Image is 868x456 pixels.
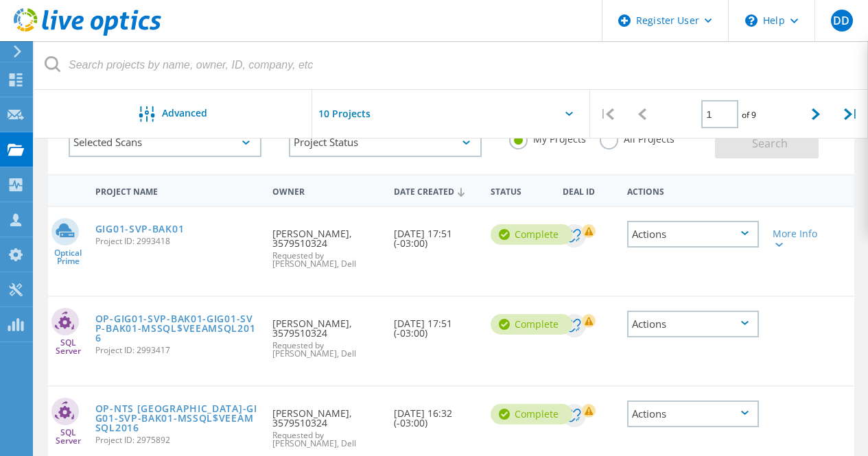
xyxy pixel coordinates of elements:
span: Optical Prime [48,249,89,265]
span: Project ID: 2975892 [95,436,259,444]
div: Selected Scans [69,128,261,157]
div: [DATE] 16:32 (-03:00) [387,387,484,442]
svg: \n [745,14,758,27]
div: Status [484,178,556,203]
span: Advanced [162,108,207,118]
div: Project Name [89,178,266,203]
div: Date Created [387,178,484,204]
a: OP-NTS [GEOGRAPHIC_DATA]-GIG01-SVP-BAK01-MSSQL$VEEAMSQL2016 [95,404,259,433]
span: SQL Server [48,429,89,445]
div: | [833,90,868,139]
div: [PERSON_NAME], 3579510324 [266,297,386,372]
a: GIG01-SVP-BAK01 [95,224,185,234]
label: All Projects [600,131,675,144]
div: Actions [620,178,766,203]
span: Project ID: 2993417 [95,346,259,355]
div: [DATE] 17:51 (-03:00) [387,297,484,352]
div: Project Status [289,128,482,157]
span: Requested by [PERSON_NAME], Dell [272,431,379,448]
span: SQL Server [48,339,89,355]
div: [PERSON_NAME], 3579510324 [266,207,386,282]
div: Deal Id [556,178,620,203]
span: of 9 [742,109,756,121]
div: Actions [627,400,759,427]
span: Requested by [PERSON_NAME], Dell [272,341,379,358]
div: More Info [773,229,823,248]
span: Search [752,136,788,151]
a: Live Optics Dashboard [14,29,161,38]
div: Owner [266,178,386,203]
span: Project ID: 2993418 [95,237,259,245]
div: Actions [627,221,759,248]
div: | [590,90,625,139]
div: [DATE] 17:51 (-03:00) [387,207,484,262]
div: Complete [491,314,572,335]
a: OP-GIG01-SVP-BAK01-GIG01-SVP-BAK01-MSSQL$VEEAMSQL2016 [95,314,259,343]
div: Actions [627,311,759,337]
span: Requested by [PERSON_NAME], Dell [272,252,379,268]
div: Complete [491,404,572,424]
span: DD [833,15,849,26]
button: Search [715,128,819,158]
div: Complete [491,224,572,245]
